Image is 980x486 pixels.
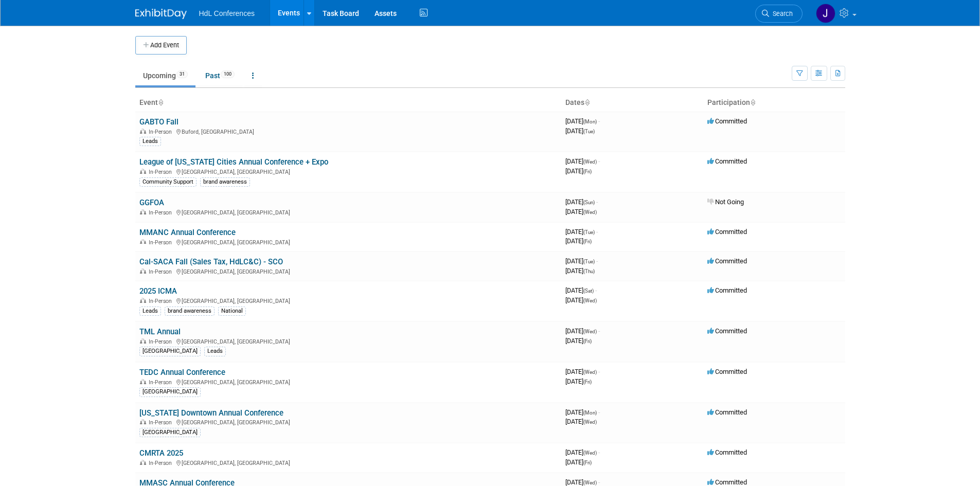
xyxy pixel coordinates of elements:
span: - [598,117,600,125]
span: (Tue) [583,259,595,264]
span: (Wed) [583,419,597,425]
a: Past100 [198,66,242,85]
div: [GEOGRAPHIC_DATA], [GEOGRAPHIC_DATA] [139,296,557,304]
a: 2025 ICMA [139,286,177,296]
span: [DATE] [565,117,600,125]
span: (Fri) [583,338,592,344]
span: In-Person [149,419,175,426]
div: [GEOGRAPHIC_DATA], [GEOGRAPHIC_DATA] [139,418,557,426]
div: [GEOGRAPHIC_DATA] [139,347,201,356]
a: Sort by Event Name [158,98,163,106]
span: Committed [707,327,747,335]
span: (Fri) [583,169,592,174]
span: In-Person [149,298,175,304]
span: (Mon) [583,410,597,416]
span: In-Person [149,239,175,246]
span: [DATE] [565,208,597,215]
span: [DATE] [565,368,600,375]
a: League of [US_STATE] Cities Annual Conference + Expo [139,157,328,167]
span: - [598,368,600,375]
span: - [598,448,600,456]
span: Committed [707,408,747,416]
span: In-Person [149,338,175,345]
div: [GEOGRAPHIC_DATA], [GEOGRAPHIC_DATA] [139,238,557,246]
img: In-Person Event [140,338,146,344]
span: (Sun) [583,200,595,205]
span: [DATE] [565,327,600,335]
img: In-Person Event [140,379,146,384]
img: ExhibitDay [135,9,187,19]
span: (Fri) [583,239,592,244]
span: [DATE] [565,408,600,416]
span: (Wed) [583,298,597,303]
span: Committed [707,286,747,294]
div: National [218,307,246,316]
div: [GEOGRAPHIC_DATA], [GEOGRAPHIC_DATA] [139,458,557,466]
span: In-Person [149,268,175,275]
div: [GEOGRAPHIC_DATA] [139,428,201,437]
span: Search [769,10,793,17]
a: Upcoming31 [135,66,195,85]
img: In-Person Event [140,209,146,214]
th: Participation [703,94,845,112]
span: [DATE] [565,228,598,236]
span: In-Person [149,209,175,216]
span: Committed [707,257,747,265]
a: GABTO Fall [139,117,179,127]
th: Dates [561,94,703,112]
a: TEDC Annual Conference [139,368,225,377]
span: - [595,286,597,294]
div: Community Support [139,177,197,187]
div: brand awareness [165,307,215,316]
img: In-Person Event [140,169,146,174]
span: 100 [221,70,235,78]
span: - [598,157,600,165]
span: - [598,408,600,416]
span: Committed [707,117,747,125]
img: In-Person Event [140,129,146,134]
span: [DATE] [565,127,595,135]
img: In-Person Event [140,298,146,303]
span: (Mon) [583,119,597,124]
a: Cal-SACA Fall (Sales Tax, HdLC&C) - SCO [139,257,283,266]
span: (Wed) [583,329,597,334]
span: (Fri) [583,379,592,385]
span: [DATE] [565,198,598,206]
span: 31 [176,70,188,78]
span: [DATE] [565,337,592,345]
span: (Wed) [583,480,597,485]
div: [GEOGRAPHIC_DATA], [GEOGRAPHIC_DATA] [139,267,557,275]
div: Buford, [GEOGRAPHIC_DATA] [139,127,557,135]
a: TML Annual [139,327,181,336]
img: In-Person Event [140,419,146,424]
div: [GEOGRAPHIC_DATA] [139,387,201,397]
span: [DATE] [565,458,592,466]
span: [DATE] [565,448,600,456]
div: Leads [204,347,226,356]
span: Committed [707,228,747,236]
span: (Sat) [583,288,594,294]
img: Johnny Nguyen [816,4,835,23]
span: [DATE] [565,296,597,304]
span: [DATE] [565,267,595,275]
div: Leads [139,137,161,146]
div: [GEOGRAPHIC_DATA], [GEOGRAPHIC_DATA] [139,167,557,175]
span: (Thu) [583,268,595,274]
a: Sort by Start Date [584,98,590,106]
span: - [598,327,600,335]
a: CMRTA 2025 [139,448,183,458]
a: Sort by Participation Type [750,98,755,106]
span: [DATE] [565,377,592,385]
a: Search [755,5,803,23]
span: [DATE] [565,478,600,486]
span: In-Person [149,169,175,175]
span: (Wed) [583,369,597,375]
span: - [596,228,598,236]
a: [US_STATE] Downtown Annual Conference [139,408,283,418]
span: - [598,478,600,486]
span: Not Going [707,198,744,206]
span: (Wed) [583,450,597,456]
img: In-Person Event [140,460,146,465]
span: [DATE] [565,237,592,245]
span: In-Person [149,379,175,386]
